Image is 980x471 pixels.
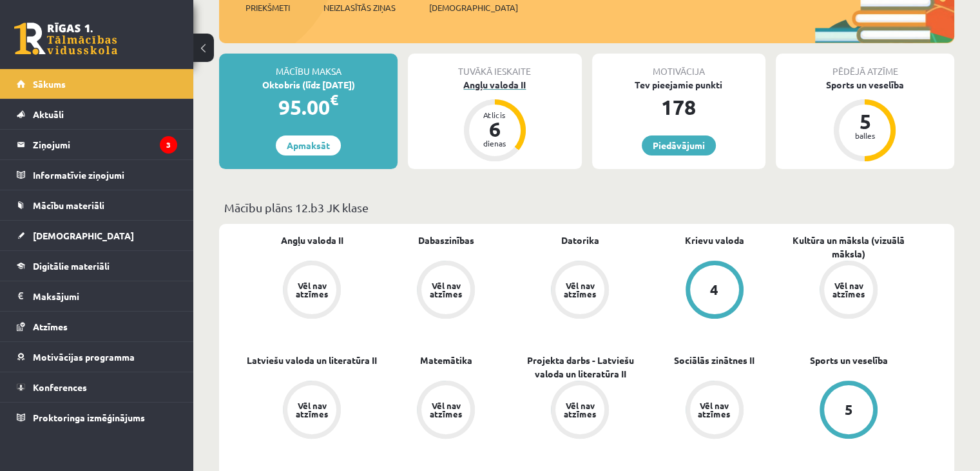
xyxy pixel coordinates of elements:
[33,130,177,159] legend: Ziņojumi
[17,221,177,250] a: [DEMOGRAPHIC_DATA]
[776,54,954,78] div: Pēdējā atzīme
[809,354,887,367] a: Sports un veselība
[219,54,398,78] div: Mācību maksa
[224,199,949,216] p: Mācību plāns 12.b3 JK klase
[379,381,513,441] a: Vēl nav atzīmes
[831,281,867,298] div: Vēl nav atzīmes
[710,283,718,297] div: 4
[245,381,379,441] a: Vēl nav atzīmes
[642,135,716,155] a: Piedāvājumi
[408,78,581,92] div: Angļu valoda II
[247,354,377,367] a: Latviešu valoda un literatūra II
[245,261,379,321] a: Vēl nav atzīmes
[476,119,514,139] div: 6
[33,230,134,241] span: [DEMOGRAPHIC_DATA]
[697,401,733,418] div: Vēl nav atzīmes
[17,372,177,402] a: Konferences
[776,78,954,163] a: Sports un veselība 5 balles
[160,136,177,154] i: 3
[330,90,338,109] span: €
[33,351,135,363] span: Motivācijas programma
[648,381,782,441] a: Vēl nav atzīmes
[648,261,782,321] a: 4
[379,261,513,321] a: Vēl nav atzīmes
[17,190,177,220] a: Mācību materiāli
[408,78,581,163] a: Angļu valoda II Atlicis 6 dienas
[33,260,110,272] span: Digitālie materiāli
[476,111,514,119] div: Atlicis
[685,234,744,247] a: Krievu valoda
[17,130,177,159] a: Ziņojumi3
[17,312,177,341] a: Atzīmes
[561,234,599,247] a: Datorika
[513,261,647,321] a: Vēl nav atzīmes
[845,111,884,132] div: 5
[513,354,647,381] a: Projekta darbs - Latviešu valoda un literatūra II
[276,135,341,155] a: Apmaksāt
[17,281,177,311] a: Maksājumi
[17,342,177,372] a: Motivācijas programma
[782,261,916,321] a: Vēl nav atzīmes
[294,401,330,418] div: Vēl nav atzīmes
[33,381,87,393] span: Konferences
[219,92,398,123] div: 95.00
[562,281,598,298] div: Vēl nav atzīmes
[245,1,290,14] span: Priekšmeti
[428,401,464,418] div: Vēl nav atzīmes
[513,381,647,441] a: Vēl nav atzīmes
[429,1,518,14] span: [DEMOGRAPHIC_DATA]
[844,403,852,417] div: 5
[592,78,765,92] div: Tev pieejamie punkti
[420,354,472,367] a: Matemātika
[428,281,464,298] div: Vēl nav atzīmes
[14,23,117,55] a: Rīgas 1. Tālmācības vidusskola
[562,401,598,418] div: Vēl nav atzīmes
[33,160,177,190] legend: Informatīvie ziņojumi
[33,108,64,120] span: Aktuāli
[17,251,177,281] a: Digitālie materiāli
[33,78,66,90] span: Sākums
[17,99,177,129] a: Aktuāli
[294,281,330,298] div: Vēl nav atzīmes
[33,412,145,423] span: Proktoringa izmēģinājums
[323,1,396,14] span: Neizlasītās ziņas
[281,234,343,247] a: Angļu valoda II
[782,234,916,261] a: Kultūra un māksla (vizuālā māksla)
[17,403,177,432] a: Proktoringa izmēģinājums
[408,54,581,78] div: Tuvākā ieskaite
[17,69,177,99] a: Sākums
[33,321,68,332] span: Atzīmes
[782,381,916,441] a: 5
[33,281,177,311] legend: Maksājumi
[219,78,398,92] div: Oktobris (līdz [DATE])
[418,234,474,247] a: Dabaszinības
[17,160,177,190] a: Informatīvie ziņojumi
[476,139,514,147] div: dienas
[592,54,765,78] div: Motivācija
[592,92,765,123] div: 178
[776,78,954,92] div: Sports un veselība
[33,199,104,211] span: Mācību materiāli
[845,132,884,139] div: balles
[674,354,754,367] a: Sociālās zinātnes II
